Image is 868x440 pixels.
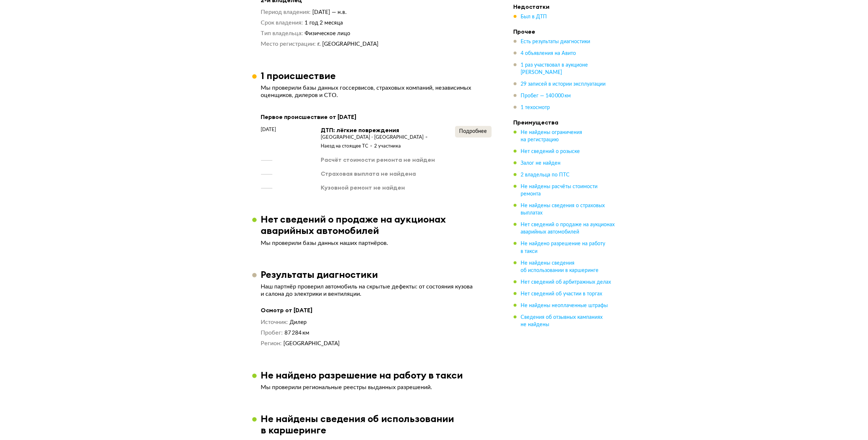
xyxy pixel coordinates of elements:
span: Не найдены расчёты стоимости ремонта [521,184,598,197]
div: Страховая выплата не найдена [321,169,416,178]
h4: Недостатки [514,3,616,10]
p: Мы проверили базы данных госсервисов, страховых компаний, независимых оценщиков, дилеров и СТО. [261,84,492,99]
h4: Осмотр от [DATE] [261,306,492,314]
h4: Прочее [514,28,616,35]
dt: Тип владельца [261,30,303,37]
span: 29 записей в истории эксплуатации [521,82,606,87]
span: Дилер [290,320,307,325]
span: Не найдены ограничения на регистрацию [521,130,582,142]
div: 2 участника [375,143,401,150]
span: Залог не найден [521,161,561,166]
span: Нет сведений о продаже на аукционах аварийных автомобилей [521,222,615,235]
dt: Регион [261,340,282,347]
h3: Результаты диагностики [261,269,378,280]
div: ДТП: лёгкие повреждения [321,126,455,134]
span: Был в ДТП [521,14,547,19]
span: Не найдено разрешение на работу в такси [521,241,606,254]
div: Первое происшествие от [DATE] [261,112,492,122]
span: 1 год 2 месяца [305,20,343,26]
span: Сведения об отзывных кампаниях не найдены [521,314,603,327]
span: [DATE] [261,126,276,133]
span: [DATE] — н.в. [312,10,347,15]
span: 2 владельца по ПТС [521,172,570,178]
span: Подробнее [459,129,487,134]
p: Наш партнёр проверил автомобиль на скрытые дефекты: от состояния кузова и салона до электрики и в... [261,283,492,298]
span: Физическое лицо [305,31,350,36]
dt: Период владения [261,8,311,16]
h3: Не найдены сведения об использовании в каршеринге [261,413,500,436]
span: г. [GEOGRAPHIC_DATA] [317,41,379,47]
span: Пробег — 140 000 км [521,93,571,98]
dt: Место регистрации [261,40,316,48]
p: Мы проверили региональные реестры выданных разрешений. [261,384,492,391]
div: Кузовной ремонт не найден [321,183,405,191]
h3: 1 происшествие [261,70,336,81]
span: 1 техосмотр [521,105,550,110]
span: Нет сведений о розыске [521,149,580,154]
h3: Не найдено разрешение на работу в такси [261,369,463,381]
div: Расчёт стоимости ремонта не найден [321,156,435,164]
div: Наезд на стоящее ТС [321,143,375,150]
dt: Срок владения [261,19,303,27]
span: [GEOGRAPHIC_DATA] [283,341,340,346]
span: Нет сведений об арбитражных делах [521,279,611,284]
div: [GEOGRAPHIC_DATA] - [GEOGRAPHIC_DATA] [321,134,430,141]
dt: Пробег [261,329,283,337]
span: Не найдены сведения об использовании в каршеринге [521,260,599,273]
span: Не найдены неоплаченные штрафы [521,303,608,308]
h3: Нет сведений о продаже на аукционах аварийных автомобилей [261,213,500,236]
p: Мы проверили базы данных наших партнёров. [261,239,492,247]
dt: Источник [261,318,288,326]
span: Нет сведений об участии в торгах [521,291,603,296]
span: 4 объявления на Авито [521,51,576,56]
span: 1 раз участвовал в аукционе [PERSON_NAME] [521,63,588,75]
span: 87 284 км [284,330,309,336]
span: Есть результаты диагностики [521,39,591,44]
h4: Преимущества [514,119,616,126]
span: Не найдены сведения о страховых выплатах [521,203,605,216]
button: Подробнее [455,126,492,138]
